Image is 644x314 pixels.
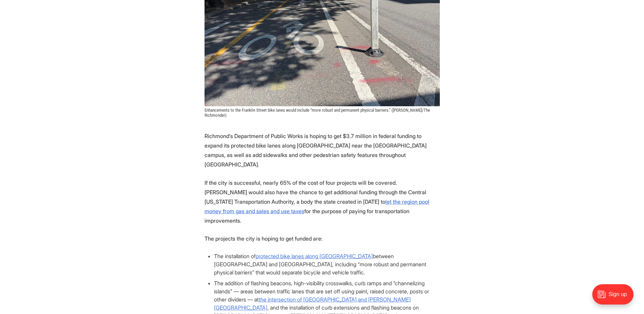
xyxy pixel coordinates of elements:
iframe: portal-trigger [587,281,644,314]
li: The installation of between [GEOGRAPHIC_DATA] and [GEOGRAPHIC_DATA], including “more robust and p... [214,252,440,276]
p: Richmond’s Department of Public Works is hoping to get $3.7 million in federal funding to expand ... [205,131,440,169]
a: the intersection of [GEOGRAPHIC_DATA] and [PERSON_NAME][GEOGRAPHIC_DATA] [214,296,411,311]
p: If the city is successful, nearly 65% of the cost of four projects will be covered. [PERSON_NAME]... [205,178,440,225]
span: Enhancements to the Franklin Street bike lanes would include “more robust and permanent physical ... [205,108,431,118]
a: let the region pool money from gas and sales and use taxes [205,198,429,215]
p: The projects the city is hoping to get funded are: [205,234,440,243]
a: protected bike lanes along [GEOGRAPHIC_DATA] [256,253,373,260]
